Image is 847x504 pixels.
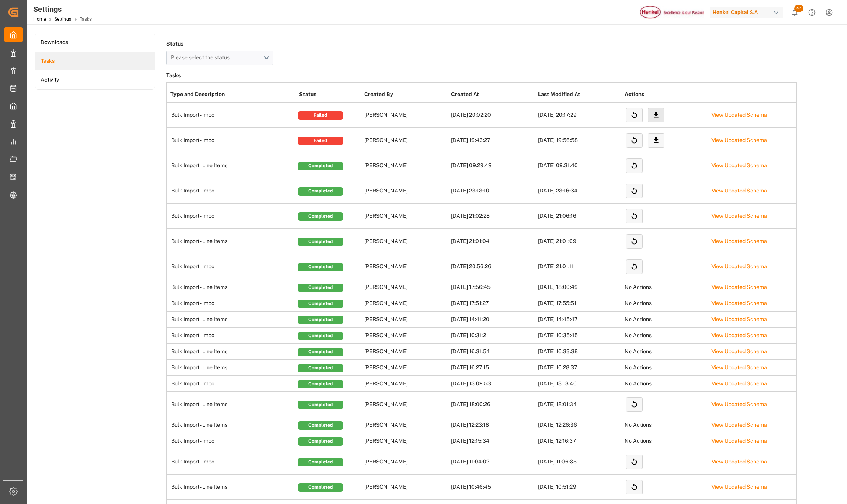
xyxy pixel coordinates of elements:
[449,128,536,153] td: [DATE] 19:43:27
[625,422,652,428] span: No Actions
[166,70,797,81] h3: Tasks
[298,458,343,466] div: Completed
[536,376,623,392] td: [DATE] 13:13:46
[449,344,536,360] td: [DATE] 16:31:54
[711,332,767,338] a: View Updated Schema
[711,348,767,354] a: View Updated Schema
[449,178,536,204] td: [DATE] 23:13:10
[297,86,362,103] th: Status
[625,284,652,290] span: No Actions
[362,328,449,344] td: [PERSON_NAME]
[167,295,297,312] td: Bulk Import - Impo
[167,328,297,344] td: Bulk Import - Impo
[298,187,343,196] div: Completed
[536,204,623,229] td: [DATE] 21:06:16
[711,137,767,143] a: View Updated Schema
[298,263,343,271] div: Completed
[711,458,767,465] a: View Updated Schema
[54,16,71,22] a: Settings
[298,401,343,409] div: Completed
[449,360,536,376] td: [DATE] 16:27:15
[298,421,343,430] div: Completed
[167,344,297,360] td: Bulk Import - Line Items
[449,204,536,229] td: [DATE] 21:02:28
[35,52,155,70] a: Tasks
[298,380,343,388] div: Completed
[711,238,767,244] a: View Updated Schema
[166,51,273,65] button: open menu
[167,449,297,475] td: Bulk Import - Impo
[711,188,767,194] a: View Updated Schema
[536,344,623,360] td: [DATE] 16:33:38
[362,295,449,312] td: [PERSON_NAME]
[298,212,343,221] div: Completed
[449,328,536,344] td: [DATE] 10:31:21
[786,4,803,21] button: show 57 new notifications
[362,279,449,295] td: [PERSON_NAME]
[625,332,652,338] span: No Actions
[536,153,623,178] td: [DATE] 09:31:40
[623,86,710,103] th: Actions
[711,438,767,444] a: View Updated Schema
[298,284,343,292] div: Completed
[167,153,297,178] td: Bulk Import - Line Items
[167,86,297,103] th: Type and Description
[449,279,536,295] td: [DATE] 17:56:45
[449,475,536,500] td: [DATE] 10:46:45
[536,86,623,103] th: Last Modified At
[167,204,297,229] td: Bulk Import - Impo
[625,316,652,322] span: No Actions
[167,254,297,279] td: Bulk Import - Impo
[167,128,297,153] td: Bulk Import - Impo
[536,103,623,128] td: [DATE] 20:17:29
[625,380,652,387] span: No Actions
[536,229,623,254] td: [DATE] 21:01:09
[449,103,536,128] td: [DATE] 20:02:20
[711,364,767,370] a: View Updated Schema
[362,103,449,128] td: [PERSON_NAME]
[449,86,536,103] th: Created At
[536,328,623,344] td: [DATE] 10:35:45
[33,3,92,15] div: Settings
[536,417,623,433] td: [DATE] 12:26:36
[794,5,803,12] span: 57
[362,254,449,279] td: [PERSON_NAME]
[536,312,623,328] td: [DATE] 14:45:47
[298,111,343,120] div: Failed
[449,153,536,178] td: [DATE] 09:29:49
[536,392,623,417] td: [DATE] 18:01:34
[362,449,449,475] td: [PERSON_NAME]
[362,312,449,328] td: [PERSON_NAME]
[449,376,536,392] td: [DATE] 13:09:53
[711,213,767,219] a: View Updated Schema
[167,312,297,328] td: Bulk Import - Line Items
[536,178,623,204] td: [DATE] 23:16:34
[298,162,343,170] div: Completed
[362,433,449,449] td: [PERSON_NAME]
[536,360,623,376] td: [DATE] 16:28:37
[362,376,449,392] td: [PERSON_NAME]
[711,484,767,490] a: View Updated Schema
[33,16,46,22] a: Home
[625,300,652,306] span: No Actions
[362,153,449,178] td: [PERSON_NAME]
[167,376,297,392] td: Bulk Import - Impo
[449,392,536,417] td: [DATE] 18:00:26
[711,316,767,322] a: View Updated Schema
[362,360,449,376] td: [PERSON_NAME]
[711,112,767,118] a: View Updated Schema
[298,300,343,308] div: Completed
[35,70,155,89] li: Activity
[167,392,297,417] td: Bulk Import - Line Items
[711,284,767,290] a: View Updated Schema
[625,348,652,354] span: No Actions
[536,128,623,153] td: [DATE] 19:56:58
[167,103,297,128] td: Bulk Import - Impo
[625,438,652,444] span: No Actions
[362,344,449,360] td: [PERSON_NAME]
[449,449,536,475] td: [DATE] 11:04:02
[167,178,297,204] td: Bulk Import - Impo
[536,254,623,279] td: [DATE] 21:01:11
[710,7,783,18] div: Henkel Capital S.A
